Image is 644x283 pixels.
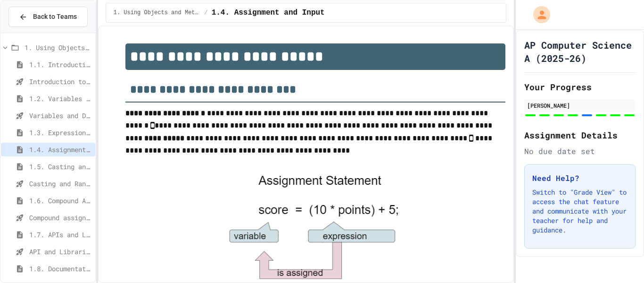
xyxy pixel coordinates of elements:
[523,4,553,26] div: My Account
[29,77,91,86] span: Introduction to Algorithms, Programming, and Compilers
[29,60,91,69] span: 1.1. Introduction to Algorithms, Programming, and Compilers
[212,7,325,18] span: 1.4. Assignment and Input
[29,162,91,172] span: 1.5. Casting and Ranges of Values
[532,188,627,235] p: Switch to "Grade View" to access the chat feature and communicate with your teacher for help and ...
[604,245,635,274] iframe: chat widget
[29,230,91,240] span: 1.7. APIs and Libraries
[524,146,636,157] div: No due date set
[527,101,633,110] div: [PERSON_NAME]
[25,43,91,52] span: 1. Using Objects and Methods
[29,128,91,137] span: 1.3. Expressions and Output [New]
[29,264,91,274] span: 1.8. Documentation with Comments and Preconditions
[532,172,627,184] h3: Need Help?
[29,145,91,154] span: 1.4. Assignment and Input
[524,129,636,142] h2: Assignment Details
[204,9,207,17] span: /
[566,204,635,244] iframe: chat widget
[29,213,91,223] span: Compound assignment operators - Quiz
[114,9,201,17] span: 1. Using Objects and Methods
[29,111,91,120] span: Variables and Data Types - Quiz
[29,247,91,257] span: API and Libraries - Topic 1.7
[524,38,636,65] h1: AP Computer Science A (2025-26)
[29,196,91,206] span: 1.6. Compound Assignment Operators
[8,7,88,27] button: Back to Teams
[29,94,91,103] span: 1.2. Variables and Data Types
[29,179,91,189] span: Casting and Ranges of variables - Quiz
[33,12,77,22] span: Back to Teams
[524,80,636,94] h2: Your Progress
